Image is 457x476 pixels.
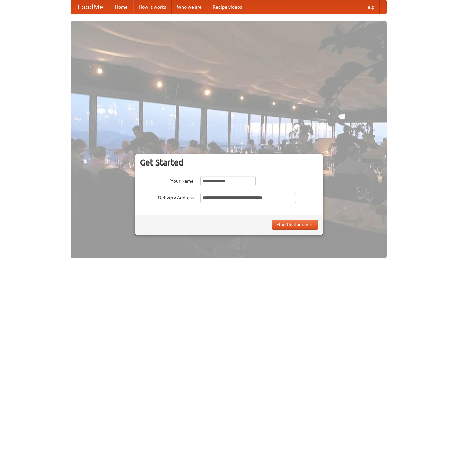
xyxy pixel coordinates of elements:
a: Who we are [172,0,207,14]
a: Recipe videos [207,0,247,14]
a: How it works [133,0,172,14]
h3: Get Started [140,157,318,168]
button: Find Restaurants! [272,220,318,230]
a: Home [110,0,133,14]
label: Your Name [140,176,194,184]
label: Delivery Address [140,193,194,201]
a: FoodMe [71,0,110,14]
a: Help [359,0,380,14]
